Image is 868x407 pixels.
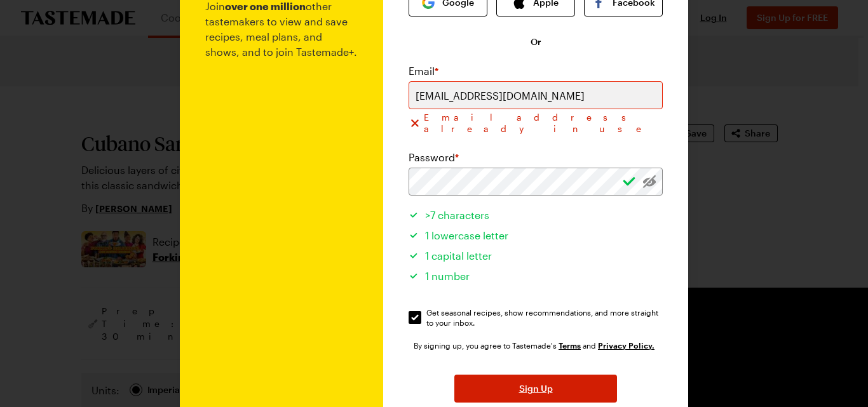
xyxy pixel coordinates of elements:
button: Sign Up [454,375,617,403]
input: Get seasonal recipes, show recommendations, and more straight to your inbox. [409,311,421,324]
div: By signing up, you agree to Tastemade's and [414,339,658,352]
span: 1 number [425,270,470,282]
span: Sign Up [519,382,553,395]
span: 1 capital letter [425,250,492,262]
span: 1 lowercase letter [425,229,508,241]
span: >7 characters [425,209,489,221]
label: Password [409,150,459,165]
a: Tastemade Privacy Policy [598,340,654,350]
div: Email address already in use [409,112,663,135]
label: Email [409,63,438,79]
span: Or [531,36,541,48]
span: Get seasonal recipes, show recommendations, and more straight to your inbox. [426,307,664,328]
a: Tastemade Terms of Service [559,340,581,350]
